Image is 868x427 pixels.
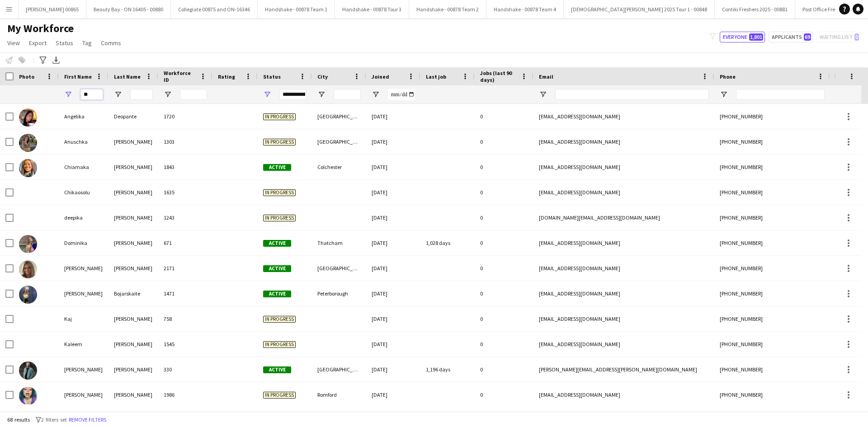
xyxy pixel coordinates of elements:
[108,205,158,230] div: [PERSON_NAME]
[372,90,380,99] button: Open Filter Menu
[366,357,420,382] div: [DATE]
[108,281,158,306] div: Bojarskaite
[475,180,533,205] div: 0
[714,256,830,281] div: [PHONE_NUMBER]
[59,155,108,179] div: Chiamaka
[108,155,158,179] div: [PERSON_NAME]
[263,189,296,196] span: In progress
[475,205,533,230] div: 0
[86,0,171,18] button: Beauty Bay - ON 16405 - 00880
[164,70,196,83] span: Workforce ID
[334,89,361,100] input: City Filter Input
[312,155,366,179] div: Colchester
[475,306,533,331] div: 0
[420,230,475,255] div: 1,028 days
[715,0,795,18] button: Contiki Freshers 2025 - 00881
[366,180,420,205] div: [DATE]
[533,180,714,205] div: [EMAIL_ADDRESS][DOMAIN_NAME]
[108,129,158,154] div: [PERSON_NAME]
[475,256,533,281] div: 0
[19,0,86,18] button: [PERSON_NAME] 00865
[263,139,296,145] span: In progress
[263,392,296,399] span: In progress
[533,332,714,357] div: [EMAIL_ADDRESS][DOMAIN_NAME]
[804,33,811,41] span: 69
[312,230,366,255] div: Thatcham
[41,416,67,423] span: 2 filters set
[19,387,37,405] img: Kara Cox
[108,256,158,281] div: [PERSON_NAME]
[108,104,158,129] div: Deopante
[108,382,158,407] div: [PERSON_NAME]
[533,357,714,382] div: [PERSON_NAME][EMAIL_ADDRESS][PERSON_NAME][DOMAIN_NAME]
[51,55,61,66] app-action-btn: Export XLSX
[97,37,125,49] a: Comms
[158,230,212,255] div: 671
[158,357,212,382] div: 330
[409,0,486,18] button: Handshake - 00878 Team 2
[366,306,420,331] div: [DATE]
[533,306,714,331] div: [EMAIL_ADDRESS][DOMAIN_NAME]
[19,235,37,253] img: Dominika Humphrey
[59,230,108,255] div: Dominika
[114,90,122,99] button: Open Filter Menu
[258,0,335,18] button: Handshake - 00878 Team 1
[714,357,830,382] div: [PHONE_NUMBER]
[539,90,547,99] button: Open Filter Menu
[263,90,271,99] button: Open Filter Menu
[263,240,291,247] span: Active
[164,90,172,99] button: Open Filter Menu
[180,89,207,100] input: Workforce ID Filter Input
[64,73,92,80] span: First Name
[263,164,291,171] span: Active
[475,281,533,306] div: 0
[366,155,420,179] div: [DATE]
[486,0,564,18] button: Handshake - 00878 Team 4
[312,129,366,154] div: [GEOGRAPHIC_DATA]
[7,39,20,47] span: View
[25,37,50,49] a: Export
[59,256,108,281] div: [PERSON_NAME]
[317,90,325,99] button: Open Filter Menu
[19,286,37,304] img: Erika Bojarskaite
[335,0,409,18] button: Handshake - 00878 Tour 3
[158,382,212,407] div: 1986
[263,366,291,373] span: Active
[108,306,158,331] div: [PERSON_NAME]
[59,205,108,230] div: deepika
[59,281,108,306] div: [PERSON_NAME]
[312,104,366,129] div: [GEOGRAPHIC_DATA]
[312,382,366,407] div: Romford
[533,104,714,129] div: [EMAIL_ADDRESS][DOMAIN_NAME]
[59,306,108,331] div: Kaj
[59,129,108,154] div: Anuschka
[82,39,92,47] span: Tag
[714,155,830,179] div: [PHONE_NUMBER]
[720,90,728,99] button: Open Filter Menu
[714,205,830,230] div: [PHONE_NUMBER]
[366,129,420,154] div: [DATE]
[475,382,533,407] div: 0
[158,129,212,154] div: 1303
[366,205,420,230] div: [DATE]
[79,37,95,49] a: Tag
[714,180,830,205] div: [PHONE_NUMBER]
[312,256,366,281] div: [GEOGRAPHIC_DATA]
[533,281,714,306] div: [EMAIL_ADDRESS][DOMAIN_NAME]
[59,382,108,407] div: [PERSON_NAME]
[114,73,141,80] span: Last Name
[171,0,258,18] button: Collegiate 00875 and ON-16346
[769,32,813,42] button: Applicants69
[263,291,291,297] span: Active
[475,332,533,357] div: 0
[533,155,714,179] div: [EMAIL_ADDRESS][DOMAIN_NAME]
[263,265,291,272] span: Active
[366,382,420,407] div: [DATE]
[749,33,763,41] span: 1,801
[130,89,153,100] input: Last Name Filter Input
[372,73,389,80] span: Joined
[80,89,103,100] input: First Name Filter Input
[426,73,446,80] span: Last job
[539,73,553,80] span: Email
[19,134,37,152] img: Anuschka Sobainsky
